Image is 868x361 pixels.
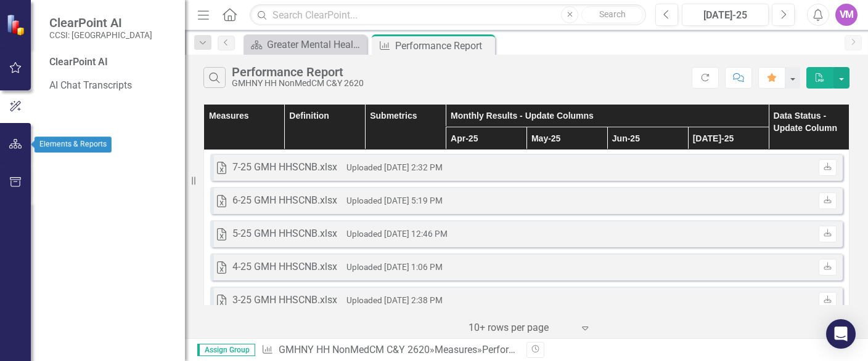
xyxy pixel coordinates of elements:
div: Elements & Reports [35,137,112,153]
button: VM [835,4,858,26]
span: Search [599,9,626,19]
div: 5-25 GMH HHSCNB.xlsx [232,227,337,241]
img: ClearPoint Strategy [6,13,28,36]
div: Performance Report [395,38,492,54]
span: ClearPoint AI [49,15,152,30]
small: Uploaded [DATE] 1:06 PM [346,262,443,272]
div: ClearPoint AI [49,55,173,69]
div: 4-25 GMH HHSCNB.xlsx [232,260,337,274]
a: GMHNY HH NonMedCM C&Y 2620 [279,344,430,355]
input: Search ClearPoint... [250,4,646,26]
div: Open Intercom Messenger [826,319,856,349]
a: Measures [435,344,477,355]
button: Search [581,6,643,23]
div: 6-25 GMH HHSCNB.xlsx [232,194,337,208]
div: [DATE]-25 [686,8,764,23]
small: CCSI: [GEOGRAPHIC_DATA] [49,30,152,40]
div: Performance Report [482,344,569,355]
a: Greater Mental Health of NY Landing Page [247,37,364,52]
small: Uploaded [DATE] 2:38 PM [346,295,443,305]
small: Uploaded [DATE] 5:19 PM [346,196,443,205]
div: » » [261,343,517,357]
div: Greater Mental Health of NY Landing Page [267,37,364,52]
button: [DATE]-25 [682,4,769,26]
div: Performance Report [232,65,364,79]
div: GMHNY HH NonMedCM C&Y 2620 [232,79,364,88]
div: 3-25 GMH HHSCNB.xlsx [232,293,337,307]
div: 7-25 GMH HHSCNB.xlsx [232,161,337,175]
small: Uploaded [DATE] 12:46 PM [346,229,448,239]
small: Uploaded [DATE] 2:32 PM [346,162,443,172]
span: Assign Group [197,344,255,356]
a: AI Chat Transcripts [49,79,173,93]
